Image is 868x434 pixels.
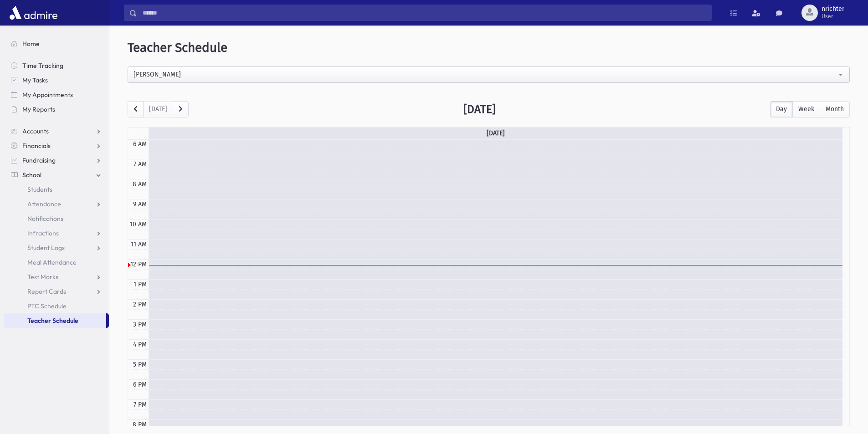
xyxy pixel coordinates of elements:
[792,101,820,117] button: Week
[131,199,149,209] div: 9 AM
[173,101,189,117] button: next
[22,105,55,113] span: My Reports
[27,229,59,237] span: Infractions
[131,360,149,369] div: 5 PM
[4,211,109,226] a: Notifications
[27,302,67,310] span: PTC Schedule
[132,280,149,289] div: 1 PM
[131,420,149,429] div: 8 PM
[132,400,149,409] div: 7 PM
[22,40,40,48] span: Home
[22,171,41,179] span: School
[131,340,149,349] div: 4 PM
[4,313,106,328] a: Teacher Schedule
[27,287,66,296] span: Report Cards
[22,156,56,164] span: Fundraising
[822,13,844,20] span: User
[4,226,109,240] a: Infractions
[4,168,109,182] a: School
[485,128,507,139] a: [DATE]
[131,300,149,309] div: 2 PM
[128,220,149,229] div: 10 AM
[128,40,227,55] span: Teacher Schedule
[27,258,77,266] span: Meal Attendance
[4,284,109,299] a: Report Cards
[4,138,109,153] a: Financials
[7,4,60,22] img: AdmirePro
[27,200,61,208] span: Attendance
[22,61,63,70] span: Time Tracking
[4,102,109,117] a: My Reports
[143,101,173,117] button: [DATE]
[4,182,109,197] a: Students
[4,153,109,168] a: Fundraising
[4,58,109,73] a: Time Tracking
[128,66,850,83] button: Rabbi Schuster
[22,76,48,84] span: My Tasks
[463,102,496,116] h2: [DATE]
[4,255,109,270] a: Meal Attendance
[27,317,78,325] span: Teacher Schedule
[4,299,109,313] a: PTC Schedule
[128,101,144,117] button: prev
[4,124,109,138] a: Accounts
[131,320,149,329] div: 3 PM
[131,179,149,189] div: 8 AM
[27,185,52,194] span: Students
[822,5,844,13] span: nrichter
[4,36,109,51] a: Home
[4,87,109,102] a: My Appointments
[131,139,149,149] div: 6 AM
[4,240,109,255] a: Student Logs
[27,214,63,223] span: Notifications
[22,91,73,99] span: My Appointments
[820,101,850,117] button: Month
[27,244,65,252] span: Student Logs
[22,142,51,150] span: Financials
[137,5,711,21] input: Search
[132,159,149,169] div: 7 AM
[129,240,149,249] div: 11 AM
[22,127,49,135] span: Accounts
[4,73,109,87] a: My Tasks
[4,270,109,284] a: Test Marks
[770,101,793,117] button: Day
[131,380,149,389] div: 6 PM
[4,197,109,211] a: Attendance
[134,70,837,79] div: [PERSON_NAME]
[128,260,149,269] div: 12 PM
[27,273,58,281] span: Test Marks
